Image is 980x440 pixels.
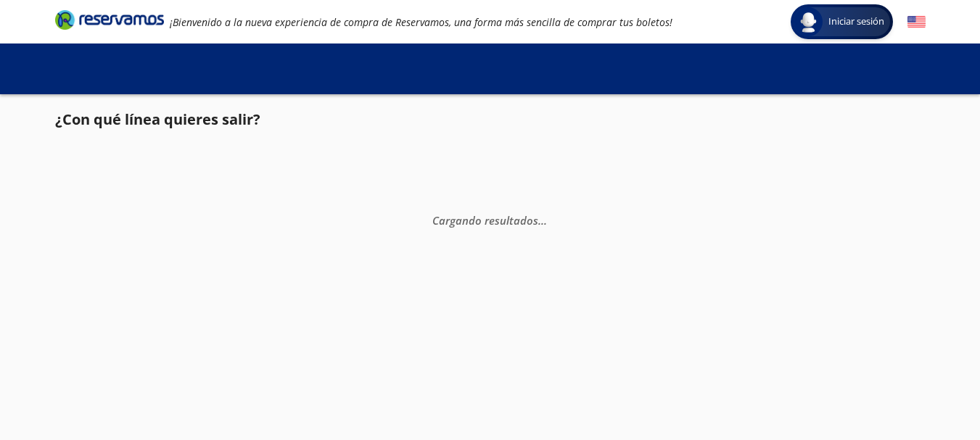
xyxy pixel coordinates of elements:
[55,109,260,130] p: ¿Con qué línea quieres salir?
[823,14,890,29] span: Iniciar sesión
[538,212,541,227] span: .
[432,212,547,227] em: Cargando resultados
[907,13,926,31] button: English
[541,212,544,227] span: .
[544,212,547,227] span: .
[55,9,164,35] a: Brand Logo
[55,9,164,30] i: Brand Logo
[170,15,672,29] em: ¡Bienvenido a la nueva experiencia de compra de Reservamos, una forma más sencilla de comprar tus...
